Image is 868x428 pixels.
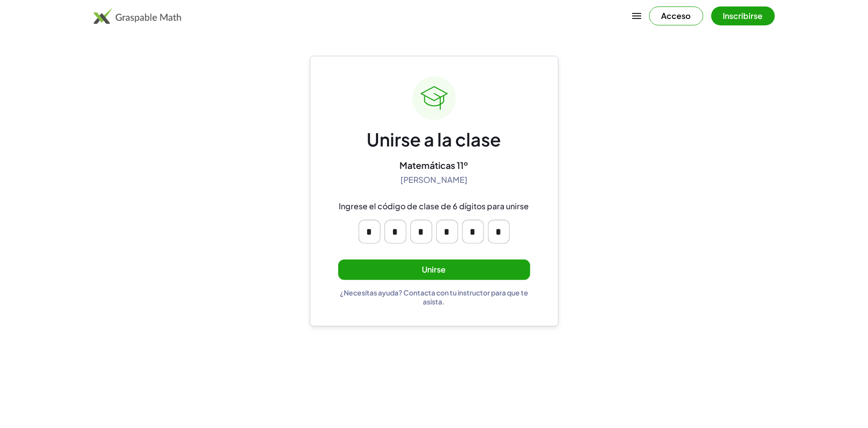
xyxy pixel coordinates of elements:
button: Acceso [649,6,703,25]
button: Unirse [338,260,530,280]
input: Por favor ingrese el carácter OTP 2 [385,220,406,244]
input: Por favor ingrese el carácter OTP 1 [359,220,381,244]
font: Ingrese el código de clase de 6 dígitos para unirse [339,201,529,211]
font: Matemáticas 11º [400,159,469,171]
input: Por favor ingrese el carácter OTP 4 [436,220,458,244]
input: Por favor ingrese el carácter OTP 6 [488,220,510,244]
font: [PERSON_NAME] [400,174,468,185]
font: Acceso [662,10,691,21]
font: Unirse a la clase [367,128,501,150]
button: Inscribirse [711,6,775,25]
font: ¿Necesitas ayuda? Contacta con tu instructor para que te asista. [340,288,528,306]
font: Unirse [422,264,446,275]
font: Inscribirse [723,10,763,21]
input: Por favor ingrese el carácter OTP 5 [462,220,484,244]
input: Por favor ingrese el carácter OTP 3 [410,220,432,244]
